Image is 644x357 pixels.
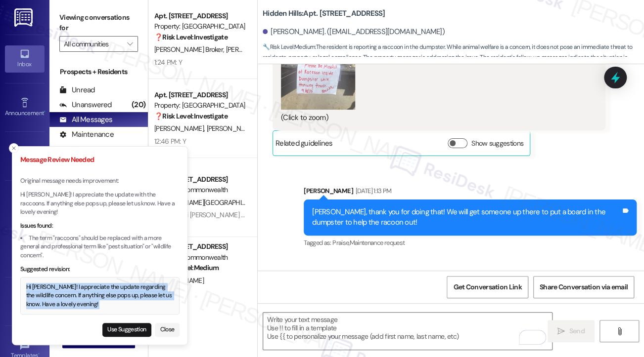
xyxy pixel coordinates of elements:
div: Issues found: [20,222,180,231]
button: Use Suggestion [102,323,151,337]
i:  [557,327,565,335]
li: The term "raccoons" should be replaced with a more general and professional term like "pest situa... [20,234,180,260]
i:  [615,327,623,335]
textarea: To enrich screen reader interactions, please activate Accessibility in Grammarly extension settings [263,313,552,350]
div: [DATE] 1:13 PM [353,186,392,196]
div: [PERSON_NAME] [304,186,637,199]
button: Share Conversation via email [533,276,634,298]
div: Tagged as: [304,236,637,250]
div: [PERSON_NAME], thank you for doing that! We will get someone up there to put a board in the dumps... [312,207,621,228]
button: Send [548,320,595,342]
span: Get Conversation Link [453,282,521,292]
div: (Click to zoom) [281,113,590,123]
span: : The resident is reporting a raccoon in the dumpster. While animal welfare is a concern, it does... [263,42,644,74]
h3: Message Review Needed [20,155,180,165]
label: Show suggestions [471,138,523,149]
button: Close toast [9,143,19,153]
p: Hi [PERSON_NAME]! I appreciate the update with the raccoons. If anything else pops up, please let... [20,191,180,217]
button: Close [155,323,180,337]
p: Original message needs improvement: [20,177,180,186]
button: Get Conversation Link [447,276,528,298]
div: Suggested revision: [20,265,180,274]
span: Send [569,326,584,336]
span: Maintenance request [349,238,405,247]
div: Hi [PERSON_NAME]! I appreciate the update regarding the wildlife concern. If anything else pops u... [26,283,174,309]
span: Share Conversation via email [540,282,628,292]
